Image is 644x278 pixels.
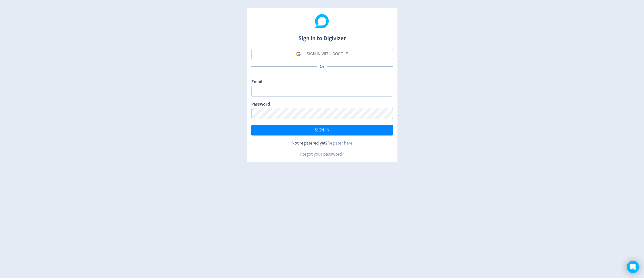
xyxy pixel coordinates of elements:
[627,261,639,273] div: Open Intercom Messenger
[328,140,352,146] a: Register here
[300,151,344,157] a: Forgot your password?
[315,14,329,28] img: Digivizer Logo
[251,125,393,135] button: SIGN IN
[251,101,270,108] label: Password
[251,30,393,43] h1: Sign in to Digivizer
[307,49,348,59] div: SIGN IN WITH GOOGLE
[251,79,262,86] label: Email
[251,49,393,59] button: SIGN IN WITH GOOGLE
[315,128,330,132] span: SIGN IN
[317,63,327,70] p: Or
[251,140,393,146] div: Not registered yet?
